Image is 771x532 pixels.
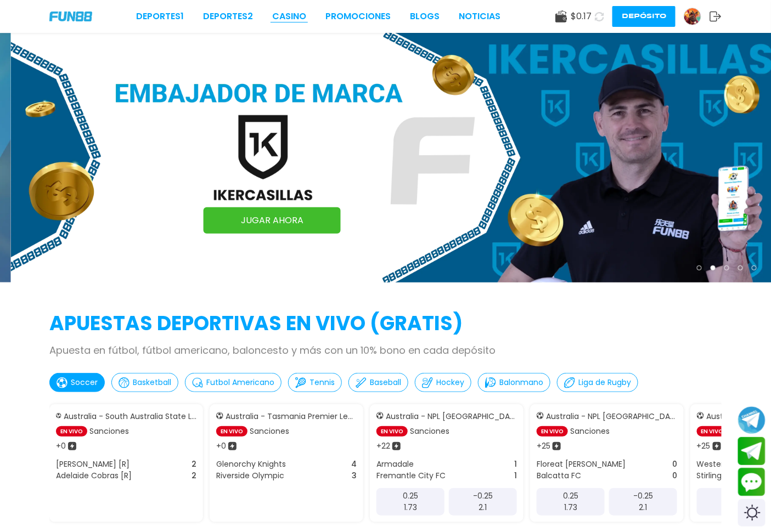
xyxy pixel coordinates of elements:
[410,10,440,23] a: BLOGS
[216,440,226,452] p: + 0
[216,470,284,482] p: Riverside Olympic
[376,426,408,437] p: EN VIVO
[192,459,196,470] p: 2
[697,440,711,452] p: + 25
[49,343,722,358] p: Apuesta en fútbol, fútbol americano, baloncesto y más con un 10% bono en cada depósito
[56,426,87,437] p: EN VIVO
[697,426,728,437] p: EN VIVO
[348,373,408,392] button: Baseball
[546,411,677,422] p: Australia - NPL [GEOGRAPHIC_DATA]
[309,377,335,388] p: Tennis
[204,207,341,234] a: JUGAR AHORA
[672,459,677,470] p: 0
[459,10,500,23] a: NOTICIAS
[64,411,196,422] p: Australia - South Australia State League 1 Reserves
[136,10,184,23] a: Deportes1
[216,426,247,437] p: EN VIVO
[578,377,631,388] p: Liga de Rugby
[563,490,578,502] p: 0.25
[564,502,577,513] p: 1.73
[514,459,517,470] p: 1
[133,377,171,388] p: Basketball
[376,459,414,470] p: Armadale
[473,490,493,502] p: -0.25
[250,426,289,437] p: Sanciones
[403,490,418,502] p: 0.25
[351,459,357,470] p: 4
[415,373,471,392] button: Hockey
[206,377,274,388] p: Futbol Americano
[684,8,710,25] a: Avatar
[49,309,722,338] h2: APUESTAS DEPORTIVAS EN VIVO (gratis)
[216,459,286,470] p: Glenorchy Knights
[49,373,105,392] button: Soccer
[514,470,517,482] p: 1
[111,373,178,392] button: Basketball
[226,411,357,422] p: Australia - Tasmania Premier League
[49,12,92,21] img: Company Logo
[738,468,766,496] button: Contact customer service
[71,377,98,388] p: Soccer
[537,470,581,482] p: Balcatta FC
[684,8,701,25] img: Avatar
[697,459,759,470] p: Western Knights
[738,437,766,466] button: Join telegram
[537,459,626,470] p: Floreat [PERSON_NAME]
[436,377,464,388] p: Hockey
[537,426,568,437] p: EN VIVO
[370,377,401,388] p: Baseball
[89,426,129,437] p: Sanciones
[672,470,677,482] p: 0
[376,470,446,482] p: Fremantle City FC
[478,373,550,392] button: Balonmano
[410,426,449,437] p: Sanciones
[288,373,342,392] button: Tennis
[738,499,766,527] div: Switch theme
[537,440,550,452] p: + 25
[571,10,592,23] span: $ 0.17
[352,470,357,482] p: 3
[56,470,132,482] p: Adelaide Cobras [R]
[56,440,66,452] p: + 0
[376,440,390,452] p: + 22
[479,502,487,513] p: 2.1
[633,490,653,502] p: -0.25
[386,411,517,422] p: Australia - NPL [GEOGRAPHIC_DATA]
[325,10,391,23] a: Promociones
[272,10,306,23] a: CASINO
[192,470,196,482] p: 2
[499,377,543,388] p: Balonmano
[56,459,130,470] p: [PERSON_NAME] [R]
[404,502,417,513] p: 1.73
[203,10,253,23] a: Deportes2
[639,502,648,513] p: 2.1
[557,373,638,392] button: Liga de Rugby
[570,426,610,437] p: Sanciones
[738,406,766,434] button: Join telegram channel
[185,373,282,392] button: Futbol Americano
[612,6,676,27] button: Depósito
